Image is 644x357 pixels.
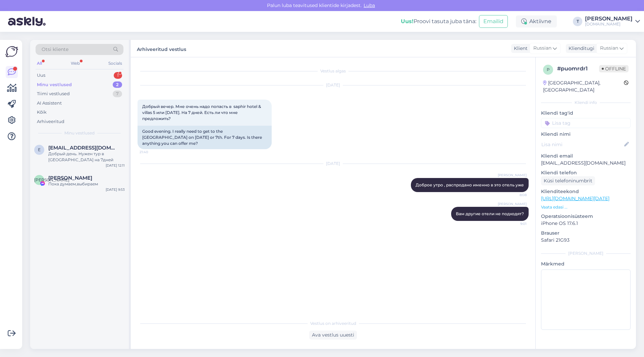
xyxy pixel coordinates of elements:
[48,151,125,163] div: Добрый день. Нужен тур в [GEOGRAPHIC_DATA] на 7дней
[310,320,356,326] span: Vestlus on arhiveeritud
[37,118,64,125] div: Arhiveeritud
[541,195,609,201] a: [URL][DOMAIN_NAME][DATE]
[516,15,557,27] div: Aktiivne
[38,147,41,152] span: e
[541,260,631,267] p: Märkmed
[138,161,529,167] div: [DATE]
[541,204,631,210] p: Vaata edasi ...
[69,59,81,68] div: Web
[106,163,125,168] div: [DATE] 12:11
[547,67,550,72] span: p
[541,250,631,256] div: [PERSON_NAME]
[138,82,529,88] div: [DATE]
[362,2,377,8] span: Luba
[599,65,629,72] span: Offline
[113,91,122,97] div: 7
[585,16,633,21] div: [PERSON_NAME]
[557,65,599,73] div: # puomrdr1
[138,68,529,74] div: Vestlus algas
[498,173,527,178] span: [PERSON_NAME]
[566,45,594,52] div: Klienditugi
[416,182,524,187] span: Доброе утро , распродано именно в это отель уже
[48,181,125,187] div: Пока думаем,выбираем
[501,192,527,197] span: 8:08
[541,237,631,244] p: Safari 21G93
[541,131,631,138] p: Kliendi nimi
[533,45,551,52] span: Russian
[456,211,524,216] span: Вам другие отели не подходят?
[541,213,631,220] p: Operatsioonisüsteem
[34,177,69,182] span: [PERSON_NAME]
[541,169,631,176] p: Kliendi telefon
[114,72,122,79] div: 1
[5,45,18,58] img: Askly Logo
[142,104,262,121] span: Добрый вечер. Мне очень надо попасть в saphir hotel & villas 5 или [DATE]. На 7 дней. Есть ли что...
[64,130,95,136] span: Minu vestlused
[309,331,357,340] div: Ava vestlus uuesti
[37,100,62,107] div: AI Assistent
[48,145,118,151] span: eleshaaa@mail.ru
[541,100,631,106] div: Kliendi info
[37,72,45,79] div: Uus
[541,141,623,148] input: Lisa nimi
[511,45,528,52] div: Klient
[501,221,527,226] span: 9:01
[543,79,624,94] div: [GEOGRAPHIC_DATA], [GEOGRAPHIC_DATA]
[541,230,631,237] p: Brauser
[541,220,631,227] p: iPhone OS 17.6.1
[107,59,123,68] div: Socials
[37,81,72,88] div: Minu vestlused
[541,110,631,117] p: Kliendi tag'id
[137,44,186,53] label: Arhiveeritud vestlus
[585,21,633,27] div: [DOMAIN_NAME]
[140,150,165,155] span: 21:40
[42,46,68,53] span: Otsi kliente
[541,153,631,160] p: Kliendi email
[585,16,640,27] a: [PERSON_NAME][DOMAIN_NAME]
[541,118,631,128] input: Lisa tag
[48,175,92,181] span: Катюня Филатова
[498,201,527,206] span: [PERSON_NAME]
[541,188,631,195] p: Klienditeekond
[541,160,631,167] p: [EMAIL_ADDRESS][DOMAIN_NAME]
[401,18,414,24] b: Uus!
[600,45,618,52] span: Russian
[106,187,125,192] div: [DATE] 9:53
[541,176,595,185] div: Küsi telefoninumbrit
[479,15,508,28] button: Emailid
[138,126,272,149] div: Good evening. I really need to get to the [GEOGRAPHIC_DATA] on [DATE] or 7th. For 7 days. Is ther...
[401,17,476,25] div: Proovi tasuta juba täna:
[573,17,582,26] div: T
[37,109,47,116] div: Kõik
[37,91,70,97] div: Tiimi vestlused
[36,59,43,68] div: All
[113,81,122,88] div: 2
